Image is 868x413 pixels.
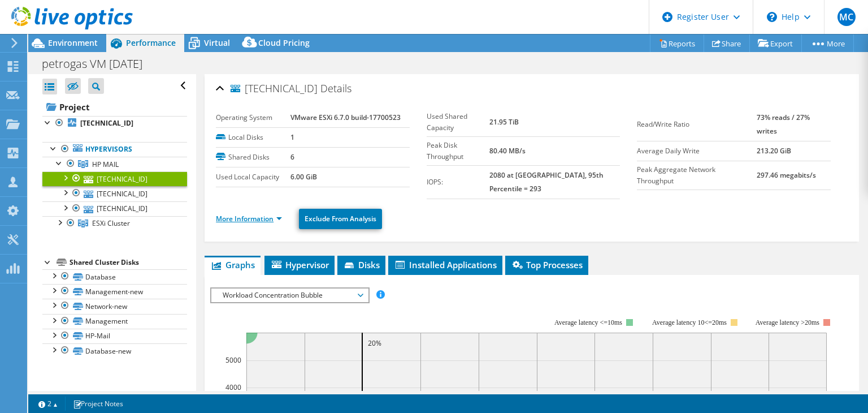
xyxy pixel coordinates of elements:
text: 4000 [225,382,241,392]
span: [TECHNICAL_ID] [231,83,318,94]
tspan: Average latency 10<=20ms [652,319,727,326]
span: Graphs [210,259,255,270]
label: Average Daily Write [637,145,757,157]
span: Disks [343,259,380,270]
b: 297.46 megabits/s [757,170,816,180]
span: Cloud Pricing [258,37,310,48]
a: More [801,35,854,52]
text: 5000 [225,355,241,365]
b: 1 [290,132,294,142]
a: Reports [650,35,704,52]
label: Shared Disks [216,152,290,163]
span: Workload Concentration Bubble [217,289,362,302]
b: 6.00 GiB [290,172,317,182]
a: HP MAIL [42,157,187,171]
a: Database [42,269,187,284]
a: More Information [216,214,282,223]
b: 213.20 GiB [757,146,791,156]
a: Network-new [42,299,187,313]
span: Virtual [204,37,230,48]
b: [TECHNICAL_ID] [80,118,133,128]
a: Database-new [42,343,187,358]
svg: \n [767,12,777,22]
a: Export [749,35,802,52]
span: HP MAIL [92,160,119,169]
a: Share [704,35,750,52]
text: Average latency >20ms [756,319,819,326]
a: 2 [31,397,66,411]
a: Hypervisors [42,142,187,157]
b: 73% reads / 27% writes [757,113,810,136]
a: Management [42,314,187,329]
a: HP-Mail [42,329,187,343]
label: Operating System [216,112,290,123]
a: Management-new [42,284,187,299]
span: Details [320,81,351,95]
label: Read/Write Ratio [637,119,757,130]
span: Installed Applications [394,259,497,270]
span: ESXi Cluster [92,218,130,228]
span: Hypervisor [270,259,329,270]
b: VMware ESXi 6.7.0 build-17700523 [290,113,401,122]
label: IOPS: [427,177,489,188]
a: ESXi Cluster [42,216,187,231]
a: Project [42,98,187,116]
h1: petrogas VM [DATE] [37,58,160,70]
label: Peak Disk Throughput [427,140,489,162]
label: Used Shared Capacity [427,111,489,134]
a: [TECHNICAL_ID] [42,201,187,216]
b: 80.40 MB/s [489,146,526,156]
span: Environment [48,37,98,48]
span: Performance [126,37,176,48]
tspan: Average latency <=10ms [554,319,622,326]
a: [TECHNICAL_ID] [42,116,187,131]
a: Project Notes [65,397,131,411]
label: Peak Aggregate Network Throughput [637,164,757,187]
a: [TECHNICAL_ID] [42,171,187,186]
span: MC [837,8,856,26]
div: Shared Cluster Disks [70,256,187,269]
text: 20% [368,338,381,348]
b: 6 [290,152,294,162]
a: [TECHNICAL_ID] [42,186,187,201]
span: Top Processes [511,259,583,270]
label: Local Disks [216,132,290,143]
b: 2080 at [GEOGRAPHIC_DATA], 95th Percentile = 293 [489,170,604,193]
b: 21.95 TiB [489,117,519,127]
label: Used Local Capacity [216,171,290,183]
a: Exclude From Analysis [299,209,382,229]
